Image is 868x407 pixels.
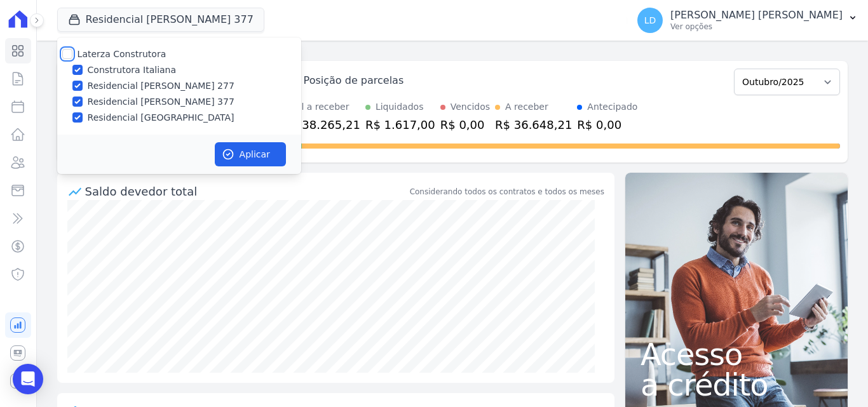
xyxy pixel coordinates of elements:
button: Aplicar [215,142,286,166]
p: [PERSON_NAME] [PERSON_NAME] [670,9,843,22]
div: Open Intercom Messenger [13,364,43,394]
div: A receber [505,100,548,114]
div: R$ 0,00 [577,116,637,133]
div: Antecipado [587,100,637,114]
label: Construtora Italiana [88,63,176,77]
label: Residencial [GEOGRAPHIC_DATA] [88,111,234,124]
button: Residencial [PERSON_NAME] 377 [57,8,264,32]
div: R$ 1.617,00 [365,116,435,133]
div: R$ 38.265,21 [283,116,360,133]
span: Acesso [641,339,832,370]
div: R$ 36.648,21 [495,116,572,133]
button: LD [PERSON_NAME] [PERSON_NAME] Ver opções [627,3,868,38]
span: LD [644,16,656,25]
div: Vencidos [451,100,490,114]
div: Considerando todos os contratos e todos os meses [410,186,604,197]
div: Posição de parcelas [304,73,404,88]
div: Saldo devedor total [85,183,407,200]
label: Laterza Construtora [78,49,166,59]
div: R$ 0,00 [440,116,490,133]
p: Ver opções [670,22,843,32]
span: a crédito [641,370,832,400]
label: Residencial [PERSON_NAME] 277 [88,79,234,93]
div: Liquidados [376,100,424,114]
label: Residencial [PERSON_NAME] 377 [88,95,234,109]
div: Total a receber [283,100,360,114]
